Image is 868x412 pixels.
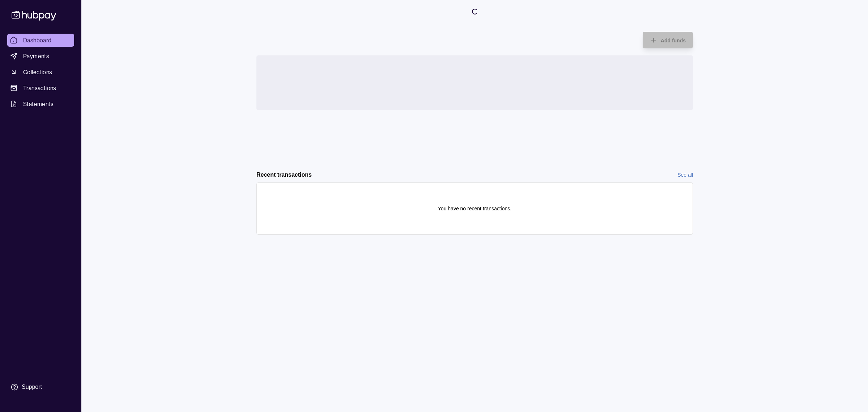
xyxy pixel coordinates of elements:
[677,171,693,179] a: See all
[7,34,74,47] a: Dashboard
[643,32,693,48] button: Add funds
[22,383,42,391] div: Support
[23,84,56,92] span: Transactions
[256,171,312,179] h2: Recent transactions
[438,205,511,213] p: You have no recent transactions.
[23,68,52,76] span: Collections
[23,52,49,60] span: Payments
[7,66,74,79] a: Collections
[7,97,74,110] a: Statements
[23,100,54,108] span: Statements
[7,50,74,63] a: Payments
[7,81,74,94] a: Transactions
[661,38,686,43] span: Add funds
[7,379,74,395] a: Support
[23,36,52,45] span: Dashboard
